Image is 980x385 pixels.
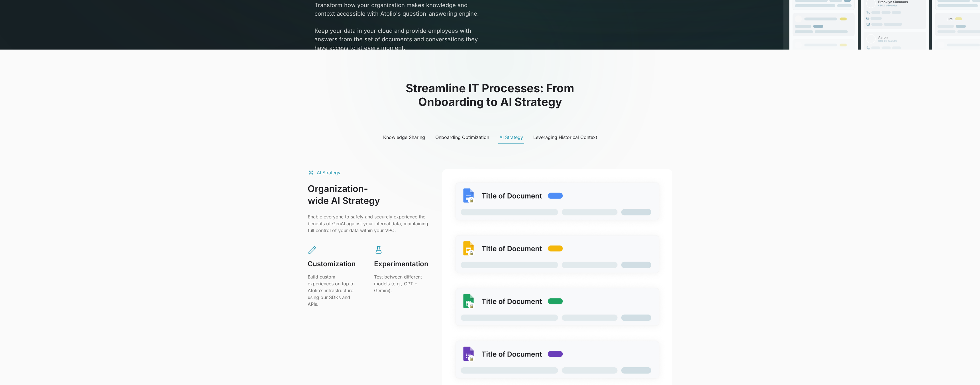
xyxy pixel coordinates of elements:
[952,358,980,385] iframe: Chat Widget
[308,273,356,308] p: Build custom experiences on top of Atolio’s infrastructure using our SDKs and APIs.
[499,134,523,141] div: AI Strategy
[308,213,428,234] p: Enable everyone to safely and securely experience the benefits of GenAI against your internal dat...
[374,259,428,269] h2: Experimentation
[533,134,597,141] div: Leveraging Historical Context
[317,169,340,176] div: AI Strategy
[308,183,428,206] h3: Organization-wide AI Strategy
[308,81,672,109] h2: Streamline IT Processes: From Onboarding to AI Strategy
[308,259,356,269] h2: Customization
[435,134,489,141] div: Onboarding Optimization
[315,1,482,52] p: Transform how your organization makes knowledge and context accessible with Atolio's question-ans...
[374,273,428,294] p: Test between different models (e.g., GPT + Gemini).
[383,134,425,141] div: Knowledge Sharing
